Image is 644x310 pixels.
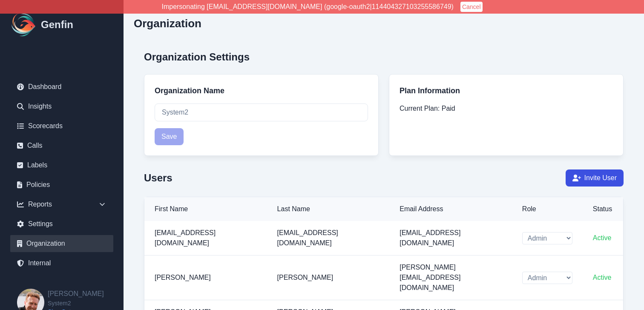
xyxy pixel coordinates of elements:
a: Policies [10,176,113,193]
button: Invite User [566,169,624,187]
span: Current Plan: [400,105,440,112]
img: Logo [10,11,37,38]
h2: Users [144,171,172,185]
input: Enter your organization name [155,103,368,121]
th: Last Name [267,197,390,221]
a: Dashboard [10,78,113,95]
p: Paid [400,103,613,114]
span: [PERSON_NAME] [277,274,333,281]
span: [EMAIL_ADDRESS][DOMAIN_NAME] [277,229,338,247]
a: Organization [10,235,113,252]
a: Calls [10,137,113,154]
span: [PERSON_NAME] [155,274,211,281]
span: System2 [48,299,104,307]
a: Internal [10,255,113,272]
th: First Name [144,197,267,221]
th: Status [583,197,623,221]
button: Cancel [460,2,483,12]
button: Save [155,128,184,145]
th: Email Address [389,197,512,221]
h2: Organization Settings [144,50,624,64]
th: Role [512,197,583,221]
a: Settings [10,215,113,232]
div: Reports [10,196,113,213]
span: [EMAIL_ADDRESS][DOMAIN_NAME] [400,229,460,247]
h2: [PERSON_NAME] [48,289,104,299]
a: Scorecards [10,118,113,135]
h2: Organization [134,17,201,30]
a: Insights [10,98,113,115]
h1: Genfin [41,18,73,32]
span: [EMAIL_ADDRESS][DOMAIN_NAME] [155,229,216,247]
h3: Plan Information [400,85,613,97]
span: [PERSON_NAME][EMAIL_ADDRESS][DOMAIN_NAME] [400,264,460,291]
h3: Organization Name [155,85,368,97]
span: Active [593,274,612,281]
a: Labels [10,157,113,174]
span: Active [593,234,612,241]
